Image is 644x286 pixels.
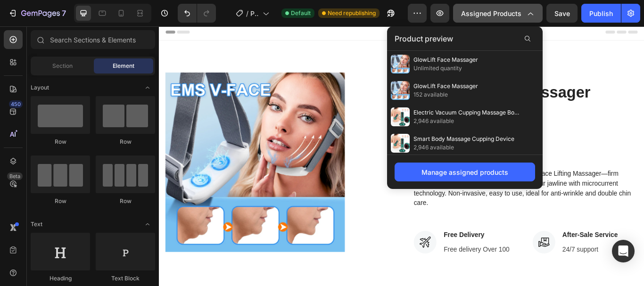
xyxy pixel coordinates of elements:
[391,55,410,74] img: preview-img
[52,62,73,70] span: Section
[413,82,478,90] span: GlowLift Face Massager
[31,83,49,92] span: Layout
[291,9,311,17] span: Default
[113,62,134,70] span: Element
[9,100,23,108] div: 450
[391,107,410,126] img: preview-img
[453,4,543,23] button: Assigned Products
[581,4,621,23] button: Publish
[140,217,155,232] span: Toggle open
[391,81,410,100] img: preview-img
[4,4,70,23] button: 7
[140,80,155,95] span: Toggle open
[395,129,431,148] pre: Save $27
[612,240,635,262] div: Open Intercom Messenger
[7,172,23,180] div: Beta
[356,100,396,112] p: 915 reviews
[359,55,368,63] span: 57
[471,240,535,252] p: After-Sale Service
[297,128,345,149] div: $68.99
[31,30,155,49] input: Search Sections & Elements
[413,135,514,143] span: Smart Body Massage Cupping Device
[96,138,155,146] div: Row
[297,68,559,92] h2: GlowLift Face Massager
[413,117,522,125] span: 2,946 available
[546,4,578,23] button: Save
[62,8,66,19] p: 7
[7,53,216,270] img: GlowLift EMS face lifting massager device for anti-wrinkle skin firming
[554,9,570,17] span: Save
[421,167,508,177] div: Manage assigned products
[413,108,522,117] span: Electric Vacuum Cupping Massage Body Cups Anti-[MEDICAL_DATA] Therapy Massager for Body Electric ...
[96,197,155,205] div: Row
[306,53,410,65] p: Hurry up! Only left in stock
[96,274,155,283] div: Text Block
[328,9,376,17] span: Need republishing
[159,24,644,256] iframe: Design area
[31,220,42,229] span: Text
[31,138,90,146] div: Row
[246,8,248,18] span: /
[349,128,391,149] div: $95.99
[178,4,216,23] div: Undo/Redo
[391,134,410,153] img: preview-img
[589,8,613,18] div: Publish
[332,240,409,252] p: Free Delivery
[395,163,535,181] button: Manage assigned products
[31,197,90,205] div: Row
[461,8,521,18] span: Assigned Products
[413,90,478,99] span: 152 available
[413,64,478,73] span: Unlimited quantity
[395,33,453,44] span: Product preview
[332,257,409,269] p: Free delivery Over 100
[471,257,535,269] p: 24/7 support
[413,143,514,152] span: 2,946 available
[31,274,90,283] div: Heading
[250,8,259,18] span: Product Page - [DATE] 10:20:04
[413,56,478,64] span: GlowLift Face Massager
[297,169,559,214] div: Transform your skin with the GlowLift EMS Face Lifting Massager—firm sagging skin, smooth wrinkle...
